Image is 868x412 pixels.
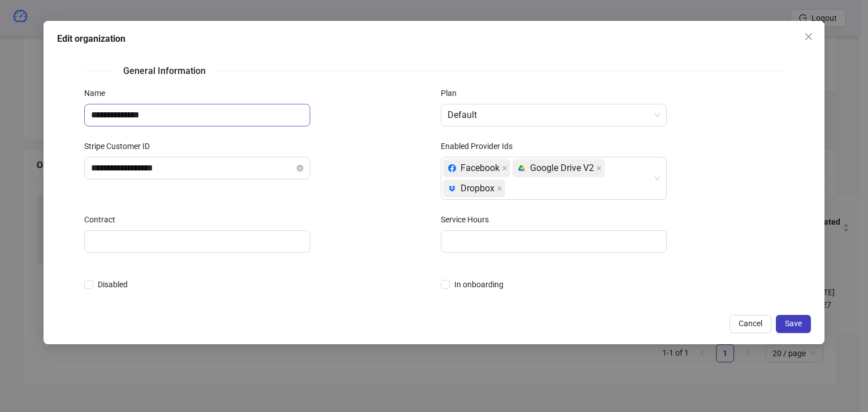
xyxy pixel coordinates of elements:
[497,186,502,191] span: close
[84,213,123,226] label: Contract
[91,161,294,175] input: Stripe Customer ID
[730,315,771,333] button: Cancel
[800,28,818,46] button: Close
[596,165,602,171] span: close
[114,64,215,78] span: General Information
[502,165,507,171] span: close
[448,160,500,177] div: Facebook
[84,140,157,152] label: Stripe Customer ID
[93,278,132,291] span: Disabled
[441,230,667,253] input: Service Hours
[84,104,310,126] input: Name
[441,140,520,152] label: Enabled Provider Ids
[448,104,660,126] span: Default
[448,180,494,197] div: Dropbox
[785,319,802,328] span: Save
[441,213,496,226] label: Service Hours
[450,278,508,291] span: In onboarding
[84,230,310,253] input: Contract
[739,319,762,328] span: Cancel
[776,315,811,333] button: Save
[441,87,464,99] label: Plan
[804,32,813,41] span: close
[84,87,112,99] label: Name
[297,165,303,172] button: close-circle
[518,160,594,177] div: Google Drive V2
[57,32,811,46] div: Edit organization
